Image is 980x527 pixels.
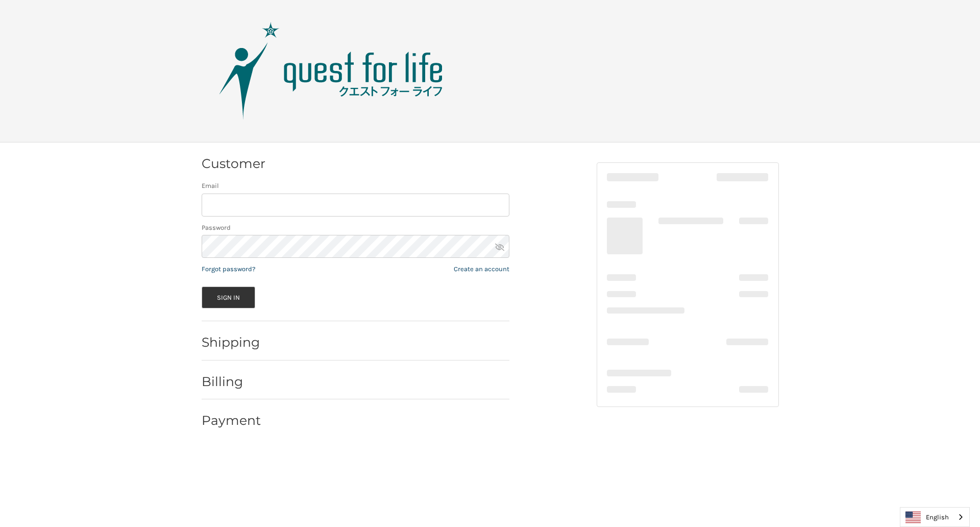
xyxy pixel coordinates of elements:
[900,507,970,527] div: Language
[202,265,255,273] a: Forgot password?
[202,223,509,233] label: Password
[900,508,969,526] a: English
[202,286,256,308] button: Sign In
[202,181,509,191] label: Email
[202,156,265,172] h2: Customer
[900,507,970,527] aside: Language selected: English
[454,265,509,273] a: Create an account
[202,334,261,350] h2: Shipping
[202,413,261,428] h2: Payment
[204,20,459,122] img: Quest Group
[202,374,261,390] h2: Billing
